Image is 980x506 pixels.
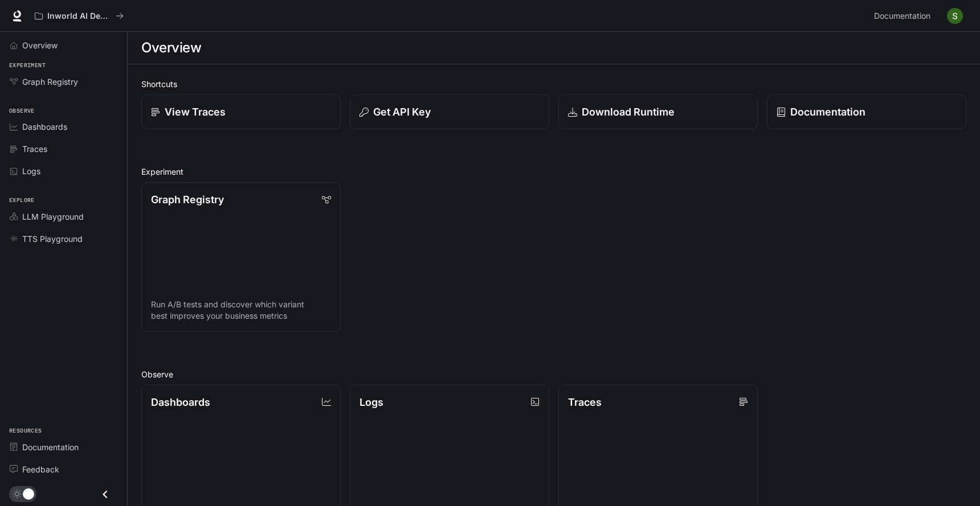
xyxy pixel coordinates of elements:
span: Overview [22,39,58,51]
a: TTS Playground [5,229,122,249]
p: Dashboards [151,394,210,410]
p: Get API Key [373,104,431,120]
a: LLM Playground [5,207,122,227]
button: Close drawer [92,483,118,506]
button: User avatar [944,5,966,27]
a: Graph RegistryRun A/B tests and discover which variant best improves your business metrics [141,182,341,332]
p: Traces [568,394,602,410]
span: Traces [22,143,47,155]
a: Documentation [767,94,966,129]
span: Graph Registry [22,76,78,88]
a: Dashboards [5,117,122,137]
h2: Observe [141,368,966,380]
span: Documentation [874,9,930,23]
p: View Traces [165,104,226,120]
a: Documentation [5,437,122,457]
a: Overview [5,35,122,55]
a: View Traces [141,94,341,129]
p: Documentation [790,104,865,120]
a: Download Runtime [558,94,758,129]
span: LLM Playground [22,211,84,223]
span: TTS Playground [22,233,83,245]
a: Documentation [869,5,939,27]
a: Graph Registry [5,72,122,92]
p: Run A/B tests and discover which variant best improves your business metrics [151,299,331,322]
h2: Shortcuts [141,78,966,90]
span: Dashboards [22,121,67,133]
span: Documentation [22,441,79,453]
img: User avatar [947,8,963,24]
h2: Experiment [141,166,966,178]
span: Dark mode toggle [23,487,34,500]
p: Inworld AI Demos [47,11,111,21]
span: Feedback [22,463,59,475]
a: Traces [5,139,122,159]
button: Get API Key [350,94,549,129]
p: Download Runtime [582,104,675,120]
a: Logs [5,161,122,181]
h1: Overview [141,36,201,59]
a: Feedback [5,459,122,479]
span: Logs [22,165,40,177]
p: Logs [360,394,383,410]
p: Graph Registry [151,192,224,207]
button: All workspaces [30,5,129,27]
